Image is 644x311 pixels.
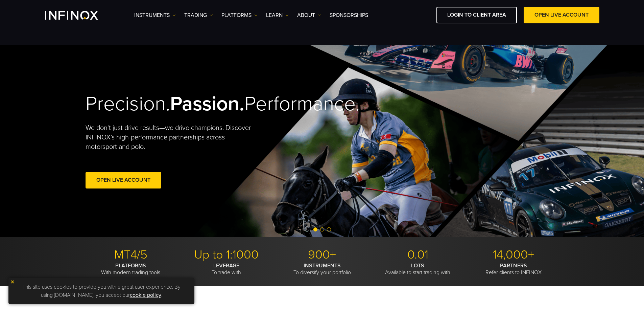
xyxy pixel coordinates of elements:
strong: PARTNERS [500,262,527,269]
strong: LOTS [411,262,424,269]
a: ABOUT [297,11,321,19]
a: OPEN LIVE ACCOUNT [524,7,599,23]
p: This site uses cookies to provide you with a great user experience. By using [DOMAIN_NAME], you a... [12,281,191,301]
p: Up to 1:1000 [181,247,272,262]
span: Go to slide 1 [313,227,317,231]
p: To trade with [181,262,272,276]
a: SPONSORSHIPS [330,11,368,19]
p: We don't just drive results—we drive champions. Discover INFINOX’s high-performance partnerships ... [86,123,256,152]
a: INFINOX Logo [45,11,114,20]
a: PLATFORMS [221,11,258,19]
a: Open Live Account [86,172,161,188]
p: 0.01 [373,247,463,262]
p: MT4/5 [86,247,176,262]
a: TRADING [184,11,213,19]
strong: LEVERAGE [213,262,239,269]
p: Refer clients to INFINOX [468,262,559,276]
a: Instruments [134,11,176,19]
a: cookie policy [130,292,161,298]
img: yellow close icon [10,280,15,284]
span: Go to slide 3 [327,227,331,231]
p: To diversify your portfolio [277,262,367,276]
p: With modern trading tools [86,262,176,276]
p: Available to start trading with [373,262,463,276]
p: 14,000+ [468,247,559,262]
a: Learn [266,11,289,19]
span: Go to slide 2 [320,227,324,231]
a: LOGIN TO CLIENT AREA [436,7,517,23]
h2: Precision. Performance. [86,92,299,116]
strong: PLATFORMS [115,262,146,269]
strong: INSTRUMENTS [304,262,341,269]
p: 900+ [277,247,367,262]
strong: Passion. [170,92,244,116]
